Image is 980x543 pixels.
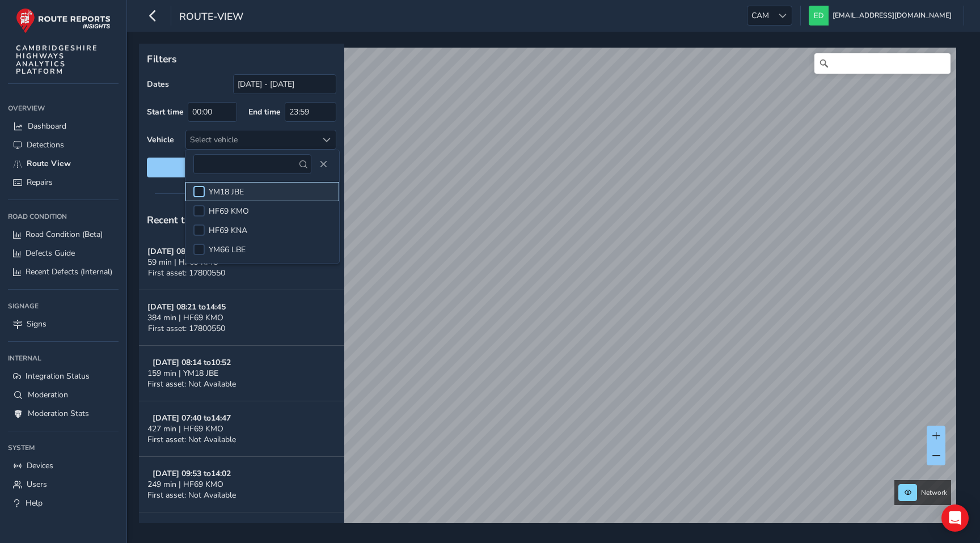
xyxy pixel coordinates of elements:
button: [DATE] 07:40 to14:47427 min | HF69 KMOFirst asset: Not Available [139,401,344,457]
span: First asset: 17800550 [148,323,225,334]
span: YM66 LBE [209,244,246,255]
span: Network [921,488,947,497]
a: Route View [8,154,119,173]
button: [DATE] 08:14 to10:52159 min | YM18 JBEFirst asset: Not Available [139,346,344,401]
span: Recent trips [147,213,202,227]
span: Moderation Stats [28,408,89,419]
a: Moderation [8,385,119,404]
span: Reset filters [155,162,328,173]
a: Help [8,494,119,512]
div: Select vehicle [186,130,317,149]
span: 384 min | HF69 KMO [147,312,223,323]
p: Filters [147,52,336,66]
span: First asset: Not Available [147,490,236,500]
img: diamond-layout [809,6,829,26]
button: [DATE] 08:21 to14:45384 min | HF69 KMOFirst asset: 17800550 [139,290,344,346]
span: 427 min | HF69 KMO [147,423,223,434]
span: Help [26,498,43,508]
strong: [DATE] 08:21 to 14:45 [147,302,226,312]
span: Integration Status [26,371,90,381]
a: Integration Status [8,367,119,385]
span: CAM [747,6,773,25]
span: Signs [27,319,47,329]
span: Repairs [27,177,53,188]
span: Route View [27,158,71,169]
button: [DATE] 08:42 to09:4159 min | HF69 KMOFirst asset: 17800550 [139,235,344,290]
canvas: Map [143,48,956,536]
span: First asset: Not Available [147,434,236,445]
a: Repairs [8,173,119,192]
div: Road Condition [8,208,119,225]
span: route-view [179,10,243,26]
input: Search [814,53,951,74]
span: HF69 KMO [209,206,249,217]
label: Dates [147,79,169,90]
a: Users [8,475,119,494]
span: [EMAIL_ADDRESS][DOMAIN_NAME] [833,6,952,26]
span: HF69 KNA [209,225,247,236]
span: YM18 JBE [209,186,244,197]
span: CAMBRIDGESHIRE HIGHWAYS ANALYTICS PLATFORM [16,44,98,75]
div: Internal [8,350,119,367]
span: Defects Guide [26,248,75,258]
a: Moderation Stats [8,404,119,423]
span: Dashboard [28,121,66,131]
strong: [DATE] 08:42 to 09:41 [147,246,226,257]
span: Road Condition (Beta) [26,229,103,240]
span: Devices [27,460,53,471]
span: Detections [27,139,64,150]
a: Signs [8,315,119,333]
img: rr logo [16,8,111,33]
span: 159 min | YM18 JBE [147,368,218,379]
span: 249 min | HF69 KMO [147,479,223,490]
label: End time [248,107,281,117]
a: Defects Guide [8,244,119,262]
span: Users [27,479,47,490]
span: First asset: 17800550 [148,268,225,278]
label: Start time [147,107,184,117]
a: Road Condition (Beta) [8,225,119,244]
span: Moderation [28,389,68,400]
button: Close [315,156,331,172]
a: Dashboard [8,117,119,135]
div: Open Intercom Messenger [941,504,969,532]
strong: [DATE] 07:40 to 14:47 [153,413,231,423]
strong: [DATE] 09:53 to 14:02 [153,468,231,479]
div: System [8,439,119,456]
span: 59 min | HF69 KMO [147,257,219,268]
button: [EMAIL_ADDRESS][DOMAIN_NAME] [809,6,956,26]
a: Recent Defects (Internal) [8,262,119,281]
div: Overview [8,100,119,117]
span: First asset: Not Available [147,379,236,389]
a: Devices [8,456,119,475]
strong: [DATE] 08:14 to 10:52 [153,357,231,368]
button: [DATE] 09:53 to14:02249 min | HF69 KMOFirst asset: Not Available [139,457,344,512]
label: Vehicle [147,134,174,145]
button: Reset filters [147,158,336,177]
span: Recent Defects (Internal) [26,266,112,277]
a: Detections [8,135,119,154]
div: Signage [8,298,119,315]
